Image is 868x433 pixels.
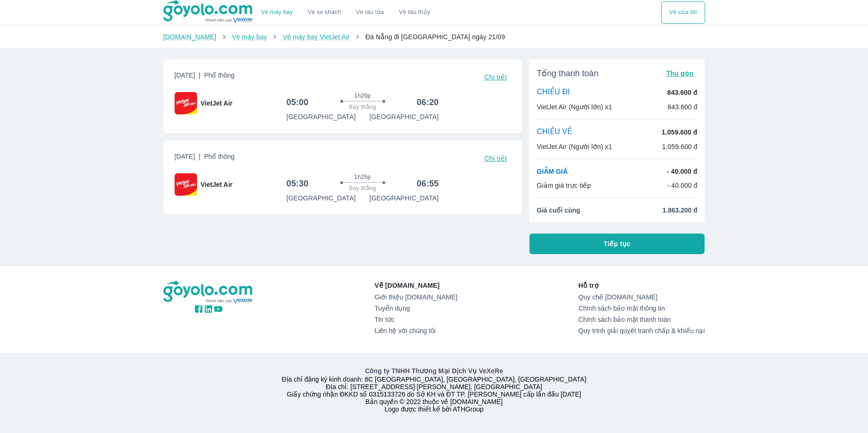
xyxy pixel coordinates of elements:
[579,327,705,334] a: Quy trình giải quyết tranh chấp & khiếu nại
[374,281,457,290] p: Về [DOMAIN_NAME]
[158,366,711,413] div: Địa chỉ đăng ký kinh doanh: 8C [GEOGRAPHIC_DATA], [GEOGRAPHIC_DATA], [GEOGRAPHIC_DATA] Địa chỉ: [...
[667,167,697,176] p: - 40.000 đ
[201,99,233,108] span: VietJet Air
[365,33,505,41] span: Đà Nẵng đi [GEOGRAPHIC_DATA] ngày 21/09
[667,181,698,190] p: - 40.000 đ
[417,178,439,189] h6: 06:55
[175,152,235,165] span: [DATE]
[537,181,591,190] p: Giảm giá trực tiếp
[354,92,371,99] span: 1h20p
[349,103,376,111] span: Bay thẳng
[537,87,570,98] p: CHIỀU ĐI
[662,142,698,151] p: 1.059.600 đ
[668,102,698,112] p: 843.600 đ
[287,97,309,108] h6: 05:00
[369,112,438,121] p: [GEOGRAPHIC_DATA]
[349,1,392,24] a: Vé tàu lửa
[204,71,234,79] span: Phổ thông
[484,155,507,162] span: Chi tiết
[287,112,356,121] p: [GEOGRAPHIC_DATA]
[204,153,234,160] span: Phổ thông
[537,167,568,176] p: GIẢM GIÁ
[163,281,254,304] img: logo
[165,366,703,376] p: Công ty TNHH Thương Mại Dịch Vụ VeXeRe
[254,1,438,24] div: choose transportation mode
[374,293,457,301] a: Giới thiệu [DOMAIN_NAME]
[391,1,438,24] button: Vé tàu thủy
[663,206,698,215] span: 1.863.200 đ
[537,206,580,215] span: Giá cuối cùng
[662,128,697,137] p: 1.059.600 đ
[374,305,457,312] a: Tuyển dụng
[163,33,217,41] a: [DOMAIN_NAME]
[349,185,376,192] span: Bay thẳng
[308,9,341,16] a: Vé xe khách
[369,193,438,203] p: [GEOGRAPHIC_DATA]
[287,178,309,189] h6: 05:30
[374,316,457,323] a: Tin tức
[261,9,293,16] a: Vé máy bay
[232,33,267,41] a: Vé máy bay
[417,97,439,108] h6: 06:20
[579,305,705,312] a: Chính sách bảo mật thông tin
[667,88,697,97] p: 843.600 đ
[579,316,705,323] a: Chính sách bảo mật thanh toán
[537,102,612,112] p: VietJet Air (Người lớn) x1
[484,73,507,81] span: Chi tiết
[374,327,457,334] a: Liên hệ với chúng tôi
[529,234,705,254] button: Tiếp tục
[282,33,349,41] a: Vé máy bay VietJet Air
[537,142,612,151] p: VietJet Air (Người lớn) x1
[579,281,705,290] p: Hỗ trợ
[604,239,631,248] span: Tiếp tục
[661,1,705,24] button: Vé của tôi
[537,68,599,79] span: Tổng thanh toán
[354,173,371,181] span: 1h25p
[175,71,235,84] span: [DATE]
[199,153,201,160] span: |
[201,180,233,189] span: VietJet Air
[287,193,356,203] p: [GEOGRAPHIC_DATA]
[663,67,698,80] button: Thu gọn
[163,32,705,42] nav: breadcrumb
[480,152,510,165] button: Chi tiết
[666,70,694,77] span: Thu gọn
[199,71,201,79] span: |
[480,71,510,84] button: Chi tiết
[661,1,705,24] div: choose transportation mode
[537,127,572,137] p: CHIỀU VỀ
[579,293,705,301] a: Quy chế [DOMAIN_NAME]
